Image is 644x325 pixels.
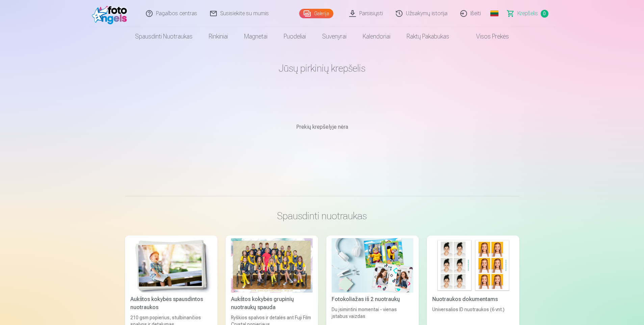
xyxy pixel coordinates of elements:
[517,9,538,18] span: Krepšelis
[201,27,236,46] a: Rinkiniai
[432,238,514,293] img: Nuotraukos dokumentams
[236,27,276,46] a: Magnetai
[541,10,548,18] span: 0
[329,295,416,303] div: Fotokoliažas iš 2 nuotraukų
[228,295,315,311] div: Aukštos kokybės grupinių nuotraukų spauda
[127,27,201,46] a: Spausdinti nuotraukas
[299,9,333,18] a: Galerija
[92,3,131,24] img: /fa2
[398,27,457,46] a: Raktų pakabukas
[355,27,398,46] a: Kalendoriai
[125,62,519,74] h1: Jūsų pirkinių krepšelis
[457,27,517,46] a: Visos prekės
[130,238,212,293] img: Aukštos kokybės spausdintos nuotraukos
[314,27,355,46] a: Suvenyrai
[276,27,314,46] a: Puodeliai
[430,295,517,303] div: Nuotraukos dokumentams
[130,210,514,222] h3: Spausdinti nuotraukas
[332,238,413,293] img: Fotokoliažas iš 2 nuotraukų
[125,123,519,131] p: Prekių krepšelyje nėra
[128,295,215,311] div: Aukštos kokybės spausdintos nuotraukos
